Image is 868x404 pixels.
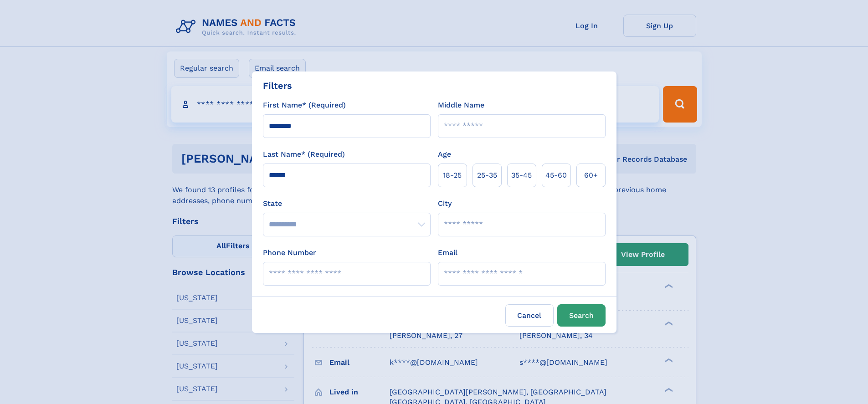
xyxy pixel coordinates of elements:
label: Cancel [505,304,554,327]
span: 45‑60 [545,170,567,181]
button: Search [557,304,606,327]
label: City [438,198,452,209]
label: First Name* (Required) [263,100,346,111]
label: Last Name* (Required) [263,149,345,160]
label: Email [438,247,457,258]
div: Filters [263,79,292,92]
span: 25‑35 [477,170,497,181]
span: 18‑25 [443,170,462,181]
label: State [263,198,431,209]
span: 60+ [584,170,598,181]
label: Phone Number [263,247,316,258]
label: Middle Name [438,100,484,111]
label: Age [438,149,451,160]
span: 35‑45 [511,170,532,181]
